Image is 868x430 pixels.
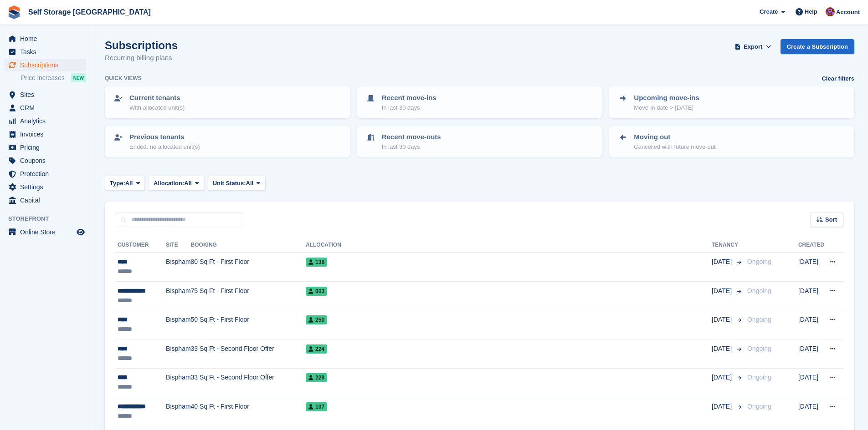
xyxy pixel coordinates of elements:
[306,344,327,354] span: 224
[610,126,853,157] a: Moving out Cancelled with future move-out
[5,141,86,154] a: menu
[5,59,86,71] a: menu
[20,167,75,180] span: Protection
[20,59,75,71] span: Subscriptions
[5,181,86,193] a: menu
[5,167,86,180] a: menu
[20,194,75,207] span: Capital
[20,154,75,167] span: Coupons
[712,344,734,354] span: [DATE]
[191,397,306,426] td: 40 Sq Ft - First Floor
[382,93,437,103] p: Recent move-ins
[822,74,854,83] a: Clear filters
[105,53,178,63] p: Recurring billing plans
[166,281,190,310] td: Bispham
[71,73,86,82] div: NEW
[5,32,86,45] a: menu
[129,132,200,142] p: Previous tenants
[20,32,75,45] span: Home
[712,286,734,296] span: [DATE]
[382,132,441,142] p: Recent move-outs
[5,46,86,58] a: menu
[129,142,200,152] p: Ended, no allocated unit(s)
[129,93,185,103] p: Current tenants
[634,142,715,152] p: Cancelled with future move-out
[306,238,712,253] th: Allocation
[798,310,824,339] td: [DATE]
[712,257,734,267] span: [DATE]
[166,310,190,339] td: Bispham
[5,88,86,101] a: menu
[106,126,349,157] a: Previous tenants Ended, no allocated unit(s)
[191,281,306,310] td: 75 Sq Ft - First Floor
[208,176,266,191] button: Unit Status: All
[7,5,21,19] img: stora-icon-8386f47178a22dfd0bd8f6a31ec36ba5ce8667c1dd55bd0f319d3a0aa187defe.svg
[747,316,771,323] span: Ongoing
[106,87,349,117] a: Current tenants With allocated unit(s)
[105,176,145,191] button: Type: All
[747,345,771,352] span: Ongoing
[20,128,75,141] span: Invoices
[798,339,824,368] td: [DATE]
[826,7,835,16] img: Self Storage Assistant
[166,368,190,397] td: Bispham
[20,181,75,193] span: Settings
[825,215,837,224] span: Sort
[246,179,254,188] span: All
[747,258,771,265] span: Ongoing
[20,115,75,127] span: Analytics
[798,253,824,282] td: [DATE]
[21,73,86,83] a: Price increases NEW
[747,287,771,294] span: Ongoing
[166,339,190,368] td: Bispham
[634,93,699,103] p: Upcoming move-ins
[191,339,306,368] td: 33 Sq Ft - Second Floor Offer
[306,287,327,296] span: 003
[382,103,437,112] p: In last 30 days
[781,39,854,54] a: Create a Subscription
[5,194,86,207] a: menu
[129,103,185,112] p: With allocated unit(s)
[191,368,306,397] td: 33 Sq Ft - Second Floor Offer
[798,397,824,426] td: [DATE]
[306,402,327,411] span: 137
[798,368,824,397] td: [DATE]
[712,238,744,253] th: Tenancy
[744,42,762,51] span: Export
[382,142,441,152] p: In last 30 days
[20,101,75,114] span: CRM
[747,374,771,381] span: Ongoing
[760,7,778,16] span: Create
[712,402,734,411] span: [DATE]
[191,238,306,253] th: Booking
[125,179,133,188] span: All
[712,373,734,382] span: [DATE]
[8,214,91,223] span: Storefront
[836,8,860,17] span: Account
[166,253,190,282] td: Bispham
[5,115,86,127] a: menu
[20,46,75,58] span: Tasks
[166,397,190,426] td: Bispham
[5,226,86,238] a: menu
[20,141,75,154] span: Pricing
[634,103,699,112] p: Move-in date > [DATE]
[306,373,327,382] span: 228
[610,87,853,117] a: Upcoming move-ins Move-in date > [DATE]
[798,281,824,310] td: [DATE]
[20,226,75,238] span: Online Store
[75,227,86,238] a: Preview store
[358,126,601,157] a: Recent move-outs In last 30 days
[149,176,204,191] button: Allocation: All
[20,88,75,101] span: Sites
[105,74,142,82] h6: Quick views
[5,154,86,167] a: menu
[116,238,166,253] th: Customer
[105,39,178,51] h1: Subscriptions
[166,238,190,253] th: Site
[191,253,306,282] td: 80 Sq Ft - First Floor
[5,101,86,114] a: menu
[306,258,327,267] span: 138
[154,179,184,188] span: Allocation:
[634,132,715,142] p: Moving out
